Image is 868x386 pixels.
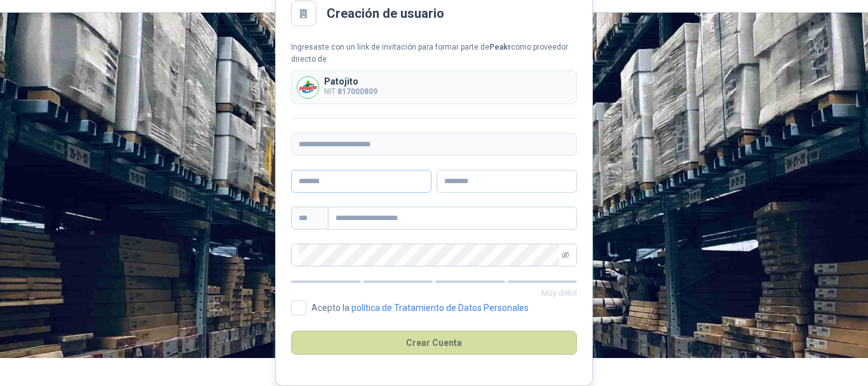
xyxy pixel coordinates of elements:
h2: Creación de usuario [327,4,444,24]
b: Peakr [489,43,511,52]
p: NIT [324,86,377,98]
b: 817000809 [337,87,377,96]
img: Company Logo [297,77,318,98]
div: Ingresaste con un link de invitación para formar parte de como proveedor directo de: [291,41,577,65]
p: Muy débil [291,287,577,300]
span: eye-invisible [562,251,569,259]
p: Patojito [324,77,377,86]
span: Acepto la [306,303,534,312]
button: Crear Cuenta [291,331,577,355]
a: política de Tratamiento de Datos Personales [351,303,529,313]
